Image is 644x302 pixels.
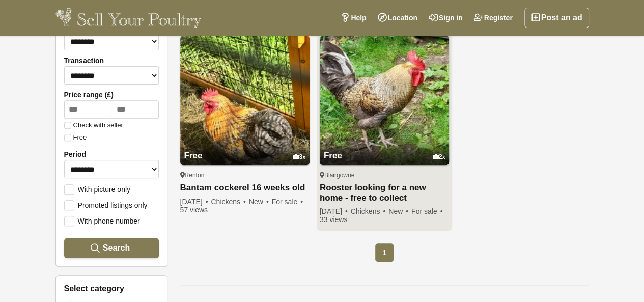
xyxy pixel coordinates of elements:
[433,153,445,161] div: 2
[293,153,305,161] div: 3
[272,198,304,206] span: For sale
[411,207,443,215] span: For sale
[324,151,342,160] span: Free
[372,8,423,28] a: Location
[180,171,310,179] div: Renton
[180,131,310,165] a: Free 3
[180,183,310,194] a: Bantam cockerel 16 weeks old
[524,8,589,28] a: Post an ad
[64,122,123,129] label: Check with seller
[180,36,310,165] img: Bantam cockerel 16 weeks old
[211,198,247,206] span: Chickens
[64,200,148,209] label: Promoted listings only
[180,206,208,214] span: 57 views
[64,284,159,293] h3: Select category
[64,216,140,225] label: With phone number
[55,8,202,28] img: Sell Your Poultry
[320,36,449,165] img: Rooster looking for a new home - free to collect
[375,243,394,262] span: 1
[64,238,159,258] button: Search
[64,134,87,141] label: Free
[64,150,159,158] label: Period
[335,8,372,28] a: Help
[423,8,468,28] a: Sign in
[180,198,209,206] span: [DATE]
[184,151,203,160] span: Free
[320,183,449,203] a: Rooster looking for a new home - free to collect
[388,207,409,215] span: New
[64,57,159,65] label: Transaction
[64,91,159,99] label: Price range (£)
[351,207,387,215] span: Chickens
[320,215,347,224] span: 33 views
[64,184,130,194] label: With picture only
[249,198,270,206] span: New
[468,8,518,28] a: Register
[320,131,449,165] a: Free 2
[320,171,449,179] div: Blairgowrie
[103,243,130,253] span: Search
[320,207,349,215] span: [DATE]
